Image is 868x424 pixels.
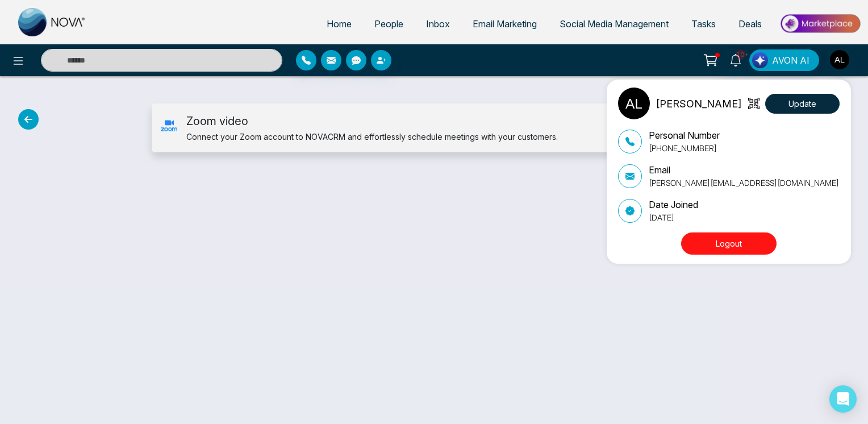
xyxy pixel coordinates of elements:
button: Update [765,94,840,114]
p: Date Joined [649,198,698,211]
p: [PHONE_NUMBER] [649,142,720,154]
p: [DATE] [649,211,698,223]
p: [PERSON_NAME][EMAIL_ADDRESS][DOMAIN_NAME] [649,177,839,189]
div: Open Intercom Messenger [829,385,857,413]
p: [PERSON_NAME] [656,96,742,111]
button: Logout [681,232,777,255]
p: Email [649,163,839,177]
p: Personal Number [649,128,720,142]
